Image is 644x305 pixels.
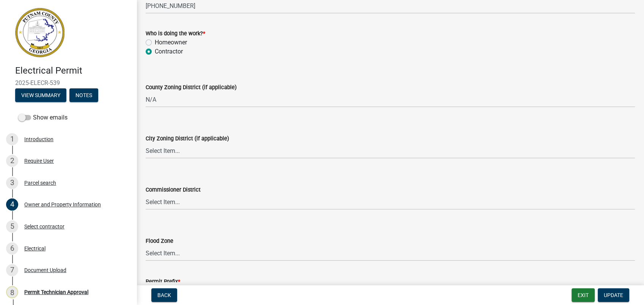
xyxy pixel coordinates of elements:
[6,242,18,255] div: 6
[146,239,173,244] label: Flood Zone
[24,158,54,164] div: Require User
[6,133,18,145] div: 1
[146,85,237,90] label: County Zoning District (if applicable)
[24,224,64,229] div: Select contractor
[15,65,130,76] h4: Electrical Permit
[146,279,180,285] label: Permit Prefix
[69,88,98,102] button: Notes
[6,177,18,189] div: 3
[6,264,18,276] div: 7
[15,93,66,99] wm-modal-confirm: Summary
[6,198,18,211] div: 4
[598,288,629,302] button: Update
[24,202,101,207] div: Owner and Property Information
[6,286,18,298] div: 8
[15,88,66,102] button: View Summary
[24,267,66,273] div: Document Upload
[146,31,205,36] label: Who is doing the work?
[146,136,229,141] label: City Zoning District (if applicable)
[146,187,201,193] label: Commissioner District
[24,180,56,186] div: Parcel search
[604,292,623,298] span: Update
[157,292,171,298] span: Back
[15,8,64,57] img: Putnam County, Georgia
[572,288,595,302] button: Exit
[15,79,121,86] span: 2025-ELECR-539
[69,93,98,99] wm-modal-confirm: Notes
[24,137,53,142] div: Introduction
[6,155,18,167] div: 2
[155,47,183,56] label: Contractor
[18,113,68,122] label: Show emails
[6,220,18,233] div: 5
[24,289,88,295] div: Permit Technician Approval
[151,288,177,302] button: Back
[24,246,46,251] div: Electrical
[155,38,187,47] label: Homeowner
